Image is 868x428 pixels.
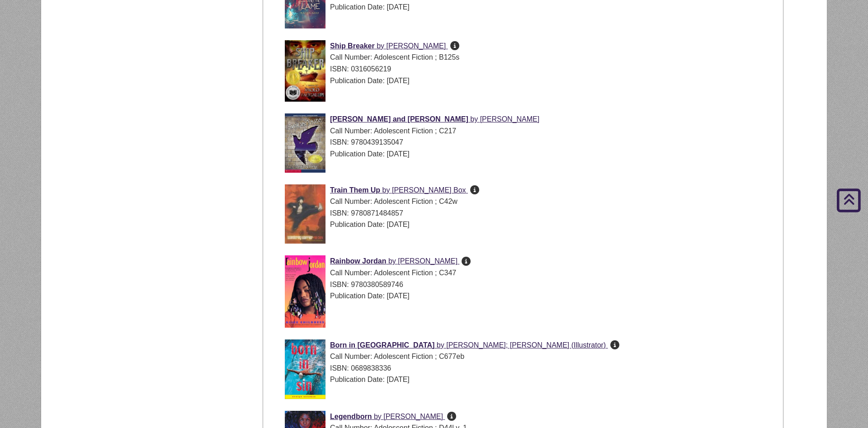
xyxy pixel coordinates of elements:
[285,255,325,327] img: Cover Art
[398,257,458,265] span: [PERSON_NAME]
[446,341,606,349] span: [PERSON_NAME]; [PERSON_NAME] (Illustrator)
[470,115,478,123] span: by
[285,125,776,137] div: Call Number: Adolescent Fiction ; C217
[285,113,325,172] img: Cover Art
[330,186,468,194] a: Cover Art Train Them Up by [PERSON_NAME] Box
[285,196,776,207] div: Call Number: Adolescent Fiction ; C42w
[330,413,445,420] a: Cover Art Legendborn by [PERSON_NAME]
[832,193,866,206] a: Back to Top
[330,42,375,50] span: Ship Breaker
[330,257,459,265] a: Cover Art Rainbow Jordan by [PERSON_NAME]
[330,341,434,349] span: Born in [GEOGRAPHIC_DATA]
[285,63,776,75] div: ISBN: 0316056219
[285,374,776,386] div: Publication Date: [DATE]
[377,42,384,50] span: by
[285,362,776,374] div: ISBN: 0689838336
[330,257,386,265] span: Rainbow Jordan
[285,40,325,102] img: Cover Art
[285,75,776,87] div: Publication Date: [DATE]
[330,186,380,194] span: Train Them Up
[330,341,608,349] a: Cover Art Born in [GEOGRAPHIC_DATA] by [PERSON_NAME]; [PERSON_NAME] (Illustrator)
[285,184,325,244] img: Cover Art
[330,115,539,123] a: Cover Art [PERSON_NAME] and [PERSON_NAME] by [PERSON_NAME]
[285,207,776,219] div: ISBN: 9780871484857
[383,413,443,420] span: [PERSON_NAME]
[285,267,776,279] div: Call Number: Adolescent Fiction ; C347
[330,115,468,123] span: [PERSON_NAME] and [PERSON_NAME]
[285,279,776,291] div: ISBN: 9780380589746
[285,136,776,148] div: ISBN: 9780439135047
[285,52,776,63] div: Call Number: Adolescent Fiction ; B125s
[392,186,466,194] span: [PERSON_NAME] Box
[285,351,776,362] div: Call Number: Adolescent Fiction ; C677eb
[285,1,776,13] div: Publication Date: [DATE]
[387,42,446,50] span: [PERSON_NAME]
[480,115,540,123] span: [PERSON_NAME]
[374,413,382,420] span: by
[285,219,776,230] div: Publication Date: [DATE]
[285,290,776,302] div: Publication Date: [DATE]
[437,341,444,349] span: by
[388,257,396,265] span: by
[285,339,325,399] img: Cover Art
[330,413,372,420] span: Legendborn
[330,42,448,50] a: Cover Art Ship Breaker by [PERSON_NAME]
[285,148,776,160] div: Publication Date: [DATE]
[382,186,390,194] span: by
